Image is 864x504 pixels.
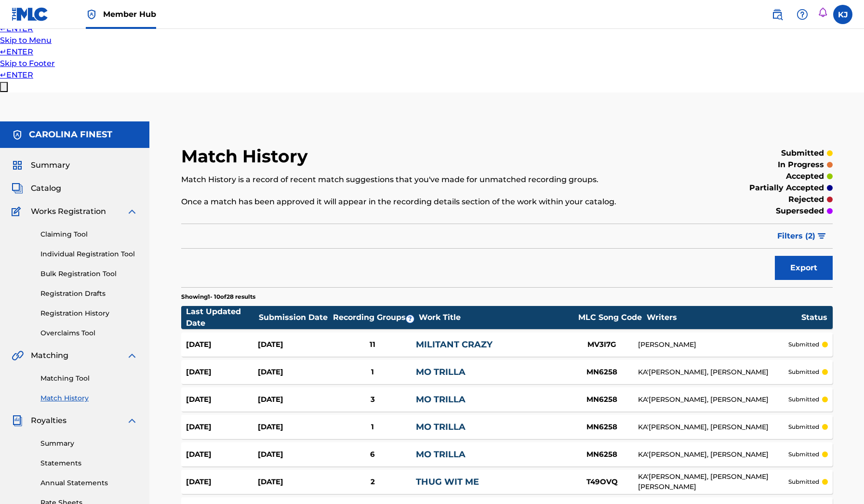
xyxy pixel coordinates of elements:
div: [PERSON_NAME] [638,340,788,350]
a: Individual Registration Tool [40,249,138,259]
a: Overclaims Tool [40,328,138,338]
div: KA'[PERSON_NAME], [PERSON_NAME] [638,422,788,432]
p: Showing 1 - 10 of 28 results [181,292,255,301]
div: T49OVQ [566,477,638,488]
a: MO TRILLA [416,394,465,405]
a: MO TRILLA [416,367,465,377]
div: Last Updated Date [186,306,258,329]
div: Notifications [818,8,827,21]
img: MLC Logo [12,7,49,21]
iframe: Resource Center [837,339,864,419]
div: [DATE] [186,422,258,433]
div: 11 [330,339,416,350]
p: in progress [778,159,824,171]
a: MO TRILLA [416,449,465,460]
img: Matching [12,350,24,361]
h5: CAROLINA FINEST [29,129,112,140]
a: MO TRILLA [416,422,465,432]
a: THUG WIT ME [416,477,479,487]
p: Once a match has been approved it will appear in the recording details section of the work within... [181,196,683,208]
div: [DATE] [186,449,258,460]
p: submitted [788,340,819,349]
button: Filters (2) [771,224,833,248]
a: CatalogCatalog [12,183,61,194]
a: MILITANT CRAZY [416,339,492,350]
div: MN6258 [566,422,638,433]
div: User Menu [833,5,852,24]
p: submitted [788,477,819,486]
div: [DATE] [258,477,330,488]
div: 6 [330,449,416,460]
img: Accounts [12,129,23,141]
div: MLC Song Code [574,312,646,323]
div: [DATE] [186,367,258,378]
p: superseded [776,205,824,217]
a: Registration Drafts [40,289,138,299]
img: help [797,9,808,20]
div: 1 [330,422,416,433]
h2: Match History [181,146,313,167]
div: KA'[PERSON_NAME], [PERSON_NAME] [638,395,788,405]
div: Status [801,312,827,323]
p: submitted [788,423,819,431]
img: Top Rightsholder [86,9,97,20]
a: SummarySummary [12,159,70,171]
div: Help [793,5,812,24]
img: filter [818,233,826,239]
div: 3 [330,394,416,405]
div: [DATE] [186,394,258,405]
div: [DATE] [186,339,258,350]
div: KA'[PERSON_NAME], [PERSON_NAME] [PERSON_NAME] [638,472,788,492]
img: search [771,9,783,20]
p: partially accepted [749,182,824,194]
div: 1 [330,367,416,378]
img: expand [126,206,138,217]
span: Works Registration [31,206,106,217]
a: Public Search [768,5,787,24]
img: Summary [12,159,23,171]
span: Matching [31,350,68,361]
p: submitted [788,395,819,404]
div: Recording Groups [332,312,418,323]
span: Summary [31,159,70,171]
div: [DATE] [258,422,330,433]
div: MV3I7G [566,339,638,350]
span: ? [406,315,414,323]
p: submitted [781,147,824,159]
div: [DATE] [258,339,330,350]
div: MN6258 [566,449,638,460]
img: Catalog [12,183,23,194]
img: Works Registration [12,206,24,217]
img: expand [126,350,138,361]
p: rejected [788,194,824,205]
div: [DATE] [258,367,330,378]
a: Matching Tool [40,373,138,384]
div: Writers [647,312,801,323]
p: Match History is a record of recent match suggestions that you've made for unmatched recording gr... [181,174,683,186]
a: Summary [40,438,138,449]
span: Royalties [31,415,66,426]
span: Member Hub [103,9,156,20]
div: [DATE] [258,449,330,460]
span: Catalog [31,183,61,194]
div: [DATE] [258,394,330,405]
img: Royalties [12,415,23,426]
img: expand [126,415,138,426]
div: KA'[PERSON_NAME], [PERSON_NAME] [638,367,788,377]
a: Statements [40,458,138,468]
a: Claiming Tool [40,229,138,239]
div: MN6258 [566,367,638,378]
p: submitted [788,368,819,376]
div: 2 [330,477,416,488]
a: Bulk Registration Tool [40,269,138,279]
div: MN6258 [566,394,638,405]
p: submitted [788,450,819,459]
a: Registration History [40,308,138,318]
a: Match History [40,393,138,403]
p: accepted [786,171,824,182]
div: [DATE] [186,477,258,488]
div: Submission Date [259,312,331,323]
button: Export [775,256,833,280]
span: Filters ( 2 ) [777,230,815,242]
a: Annual Statements [40,478,138,488]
